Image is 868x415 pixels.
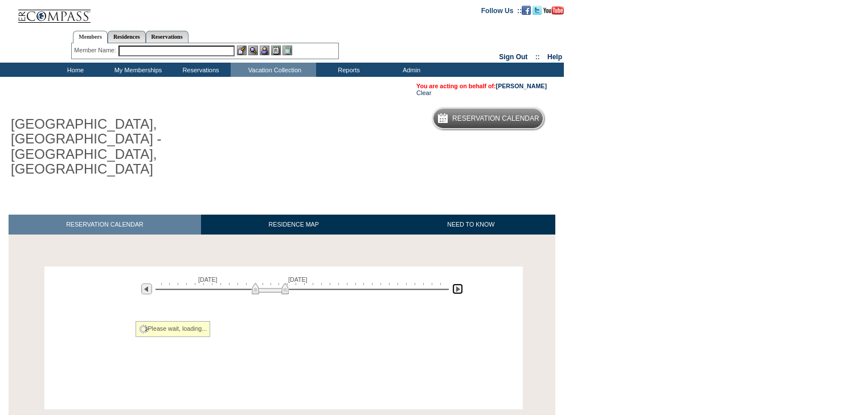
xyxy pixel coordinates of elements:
[452,283,463,294] img: Next
[499,53,527,61] a: Sign Out
[198,276,218,283] span: [DATE]
[260,46,269,55] img: Impersonate
[141,283,152,294] img: Previous
[248,46,258,55] img: View
[452,115,539,122] h5: Reservation Calendar
[481,6,522,15] td: Follow Us ::
[316,63,379,77] td: Reports
[379,63,441,77] td: Admin
[43,63,105,77] td: Home
[522,6,531,15] img: Become our fan on Facebook
[139,324,148,334] img: spinner2.gif
[288,276,308,283] span: [DATE]
[271,46,281,55] img: Reservations
[237,46,247,55] img: b_edit.gif
[201,215,387,235] a: RESIDENCE MAP
[416,83,547,89] span: You are acting on behalf of:
[543,6,564,15] img: Subscribe to our YouTube Channel
[282,46,292,55] img: b_calculator.gif
[9,215,201,235] a: RESERVATION CALENDAR
[386,215,555,235] a: NEED TO KNOW
[136,321,211,337] div: Please wait, loading...
[105,63,168,77] td: My Memberships
[416,89,431,96] a: Clear
[522,6,531,13] a: Become our fan on Facebook
[108,31,146,43] a: Residences
[547,53,562,61] a: Help
[74,46,118,55] div: Member Name:
[73,31,108,43] a: Members
[496,83,547,89] a: [PERSON_NAME]
[543,6,564,13] a: Subscribe to our YouTube Channel
[231,63,316,77] td: Vacation Collection
[533,6,542,13] a: Follow us on Twitter
[168,63,231,77] td: Reservations
[9,114,264,179] h1: [GEOGRAPHIC_DATA], [GEOGRAPHIC_DATA] - [GEOGRAPHIC_DATA], [GEOGRAPHIC_DATA]
[535,53,540,61] span: ::
[146,31,189,43] a: Reservations
[533,6,542,15] img: Follow us on Twitter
